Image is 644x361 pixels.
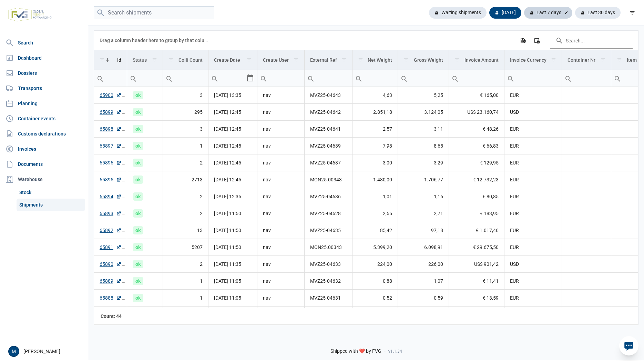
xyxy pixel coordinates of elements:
[504,50,562,70] td: Column Invoice Currency
[257,138,305,154] td: nav
[464,57,499,63] div: Invoice Amount
[304,222,352,239] td: MVZ25-04635
[341,57,347,62] span: Show filter options for column 'External Ref'
[133,226,143,234] span: ok
[398,273,449,290] td: 1,07
[257,121,305,138] td: nav
[429,7,487,19] div: Waiting shipments
[310,57,337,63] div: External Ref
[568,57,595,63] div: Container Nr
[163,50,208,70] td: Column Colli Count
[100,227,122,234] a: 65892
[208,70,257,87] td: Filter cell
[94,31,638,325] div: Data grid with 44 rows and 18 columns
[100,31,633,50] div: Data grid toolbar
[504,239,562,256] td: EUR
[398,239,449,256] td: 6.098,91
[163,273,208,290] td: 1
[304,256,352,273] td: MVZ25-04633
[504,256,562,273] td: USD
[208,50,257,70] td: Column Create Date
[352,171,398,188] td: 1.480,00
[100,126,122,132] a: 65898
[524,7,572,19] div: Last 7 days
[352,70,365,87] div: Search box
[208,70,221,87] div: Search box
[257,205,305,222] td: nav
[257,154,305,171] td: nav
[163,121,208,138] td: 3
[504,70,562,87] input: Filter cell
[17,186,85,199] a: Stock
[3,36,85,50] a: Search
[473,176,499,183] span: € 12.732,23
[163,70,208,87] td: Filter cell
[163,171,208,188] td: 2713
[483,193,499,200] span: € 80,85
[305,70,352,87] input: Filter cell
[257,239,305,256] td: nav
[214,109,241,115] span: [DATE] 12:45
[531,34,543,47] div: Column Chooser
[352,205,398,222] td: 2,55
[398,188,449,205] td: 1,16
[352,290,398,307] td: 0,52
[551,57,556,62] span: Show filter options for column 'Invoice Currency'
[133,159,143,167] span: ok
[163,70,175,87] div: Search box
[214,244,241,250] span: [DATE] 11:50
[330,348,381,354] span: Shipped with ❤️ by FVG
[3,142,85,156] a: Invoices
[398,256,449,273] td: 226,00
[449,50,504,70] td: Column Invoice Amount
[100,92,122,99] a: 65900
[480,92,499,99] span: € 165,00
[3,97,85,110] a: Planning
[152,57,157,62] span: Show filter options for column 'Status'
[398,222,449,239] td: 97,18
[100,142,122,149] a: 65897
[127,50,163,70] td: Column Status
[304,205,352,222] td: MVZ25-04628
[163,87,208,104] td: 3
[352,138,398,154] td: 7,98
[352,222,398,239] td: 85,42
[100,176,122,183] a: 65895
[358,57,363,62] span: Show filter options for column 'Net Weight'
[257,104,305,121] td: nav
[352,70,398,87] td: Filter cell
[214,92,241,98] span: [DATE] 13:35
[473,244,499,251] span: € 29.675,50
[163,154,208,171] td: 2
[208,70,246,87] input: Filter cell
[8,346,19,357] button: M
[257,70,270,87] div: Search box
[257,222,305,239] td: nav
[214,177,241,182] span: [DATE] 12:45
[3,157,85,171] a: Documents
[352,121,398,138] td: 2,57
[100,109,122,116] a: 65899
[133,57,147,63] div: Status
[352,104,398,121] td: 2.851,18
[504,154,562,171] td: EUR
[257,290,305,307] td: nav
[352,273,398,290] td: 0,88
[304,154,352,171] td: MVZ25-04637
[504,70,517,87] div: Search box
[133,108,143,116] span: ok
[352,50,398,70] td: Column Net Weight
[467,109,499,116] span: US$ 23.160,74
[483,142,499,149] span: € 66,83
[449,70,461,87] div: Search box
[100,261,122,268] a: 65890
[504,121,562,138] td: EUR
[163,138,208,154] td: 1
[504,171,562,188] td: EUR
[304,138,352,154] td: MVZ25-04639
[304,104,352,121] td: MVZ25-04642
[3,51,85,65] a: Dashboard
[398,50,449,70] td: Column Gross Weight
